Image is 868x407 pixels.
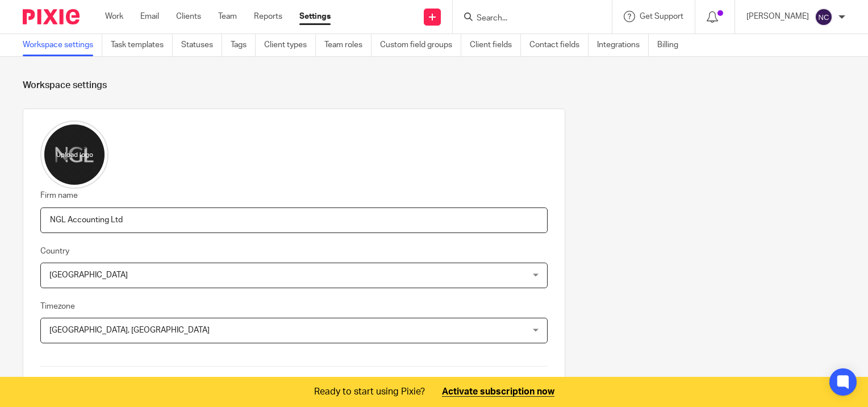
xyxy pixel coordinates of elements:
[264,34,316,56] a: Client types
[640,13,683,20] span: Get Support
[176,11,201,22] a: Clients
[815,8,833,26] img: svg%3E
[324,34,372,56] a: Team roles
[470,34,521,56] a: Client fields
[231,34,256,56] a: Tags
[49,271,128,279] span: [GEOGRAPHIC_DATA]
[475,14,578,24] input: Search
[40,190,78,201] label: Firm name
[299,11,331,22] a: Settings
[23,80,845,92] h1: Workspace settings
[181,34,222,56] a: Statuses
[597,34,649,56] a: Integrations
[40,207,548,233] input: Name of your firm
[105,11,123,22] a: Work
[218,11,237,22] a: Team
[140,11,159,22] a: Email
[40,246,69,257] label: Country
[40,301,75,312] label: Timezone
[529,34,589,56] a: Contact fields
[657,34,687,56] a: Billing
[111,34,173,56] a: Task templates
[746,11,809,22] p: [PERSON_NAME]
[380,34,461,56] a: Custom field groups
[23,34,102,56] a: Workspace settings
[254,11,282,22] a: Reports
[23,9,80,24] img: Pixie
[49,326,210,334] span: [GEOGRAPHIC_DATA], [GEOGRAPHIC_DATA]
